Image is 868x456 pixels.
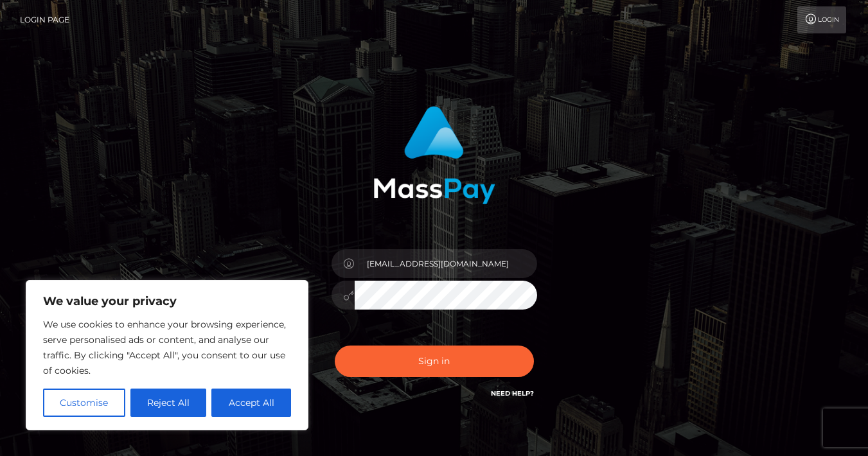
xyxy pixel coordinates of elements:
[373,106,495,204] img: MassPay Login
[335,346,534,377] button: Sign in
[797,6,846,33] a: Login
[211,389,291,417] button: Accept All
[355,249,537,278] input: Username...
[26,280,308,430] div: We value your privacy
[43,389,125,417] button: Customise
[491,389,534,398] a: Need Help?
[20,6,69,33] a: Login Page
[43,294,291,309] p: We value your privacy
[43,317,291,378] p: We use cookies to enhance your browsing experience, serve personalised ads or content, and analys...
[130,389,207,417] button: Reject All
